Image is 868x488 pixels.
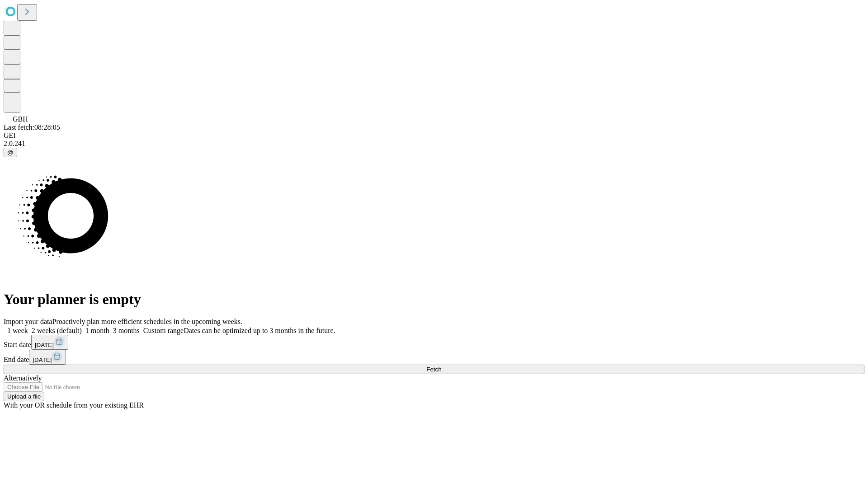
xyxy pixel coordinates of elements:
[113,327,140,334] span: 3 months
[4,374,42,382] span: Alternatively
[4,148,17,157] button: @
[7,149,14,156] span: @
[4,123,60,131] span: Last fetch: 08:28:05
[4,131,864,140] div: GEI
[4,392,44,401] button: Upload a file
[4,140,864,148] div: 2.0.241
[426,366,441,373] span: Fetch
[52,318,242,325] span: Proactively plan more efficient schedules in the upcoming weeks.
[33,357,52,363] span: [DATE]
[4,401,144,409] span: With your OR schedule from your existing EHR
[13,115,28,123] span: GBH
[184,327,335,334] span: Dates can be optimized up to 3 months in the future.
[4,335,864,350] div: Start date
[31,335,68,350] button: [DATE]
[143,327,184,334] span: Custom range
[35,342,54,348] span: [DATE]
[4,365,864,374] button: Fetch
[29,350,66,365] button: [DATE]
[4,291,864,308] h1: Your planner is empty
[4,350,864,365] div: End date
[7,327,28,334] span: 1 week
[4,318,52,325] span: Import your data
[32,327,82,334] span: 2 weeks (default)
[85,327,109,334] span: 1 month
